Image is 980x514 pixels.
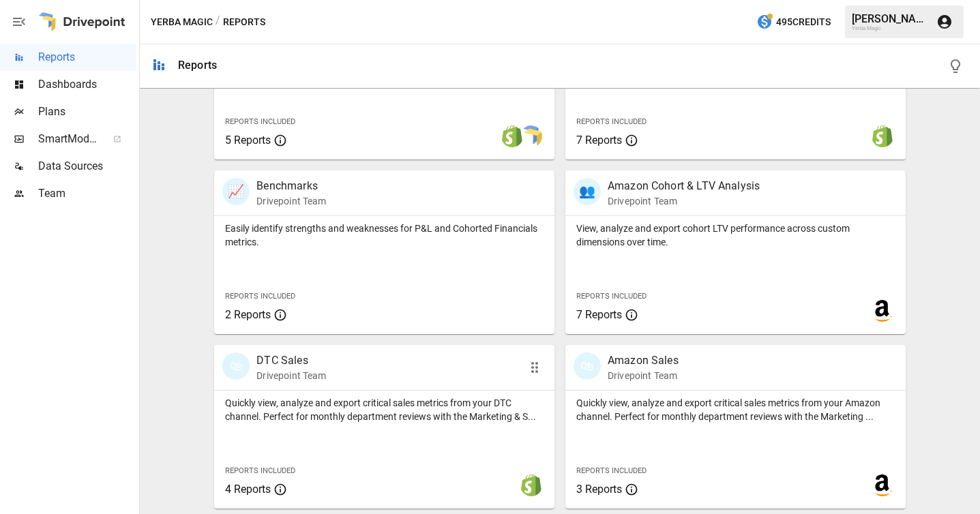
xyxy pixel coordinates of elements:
span: 4 Reports [225,483,271,496]
span: Plans [38,104,136,120]
span: 2 Reports [225,308,271,321]
p: View, analyze and export cohort LTV performance across custom dimensions over time. [576,222,895,249]
div: 📈 [222,178,250,205]
p: Amazon Cohort & LTV Analysis [608,178,760,194]
p: Benchmarks [256,178,326,194]
div: 🛍 [574,352,601,380]
div: 🛍 [222,352,250,380]
span: SmartModel [38,131,98,147]
span: Reports Included [225,117,295,126]
img: shopify [501,125,523,147]
span: 495 Credits [776,14,831,31]
span: 3 Reports [576,483,622,496]
span: ™ [98,129,107,146]
img: amazon [872,474,893,496]
span: 7 Reports [576,308,622,321]
span: Team [38,185,136,202]
p: Quickly view, analyze and export critical sales metrics from your Amazon channel. Perfect for mon... [576,396,895,423]
p: Drivepoint Team [608,369,679,382]
div: Yerba Magic [852,25,928,31]
p: Drivepoint Team [256,369,326,382]
span: Dashboards [38,76,136,93]
span: Reports Included [576,466,647,475]
img: shopify [872,125,893,147]
p: Drivepoint Team [608,194,760,208]
span: 5 Reports [225,134,271,147]
span: 7 Reports [576,134,622,147]
img: shopify [520,474,542,496]
button: Yerba Magic [151,14,213,31]
span: Reports [38,49,136,65]
span: Reports Included [576,292,647,301]
p: Quickly view, analyze and export critical sales metrics from your DTC channel. Perfect for monthl... [225,396,544,423]
span: Reports Included [225,292,295,301]
span: Reports Included [576,117,647,126]
img: amazon [872,300,893,322]
span: Data Sources [38,158,136,175]
p: Amazon Sales [608,352,679,369]
p: Drivepoint Team [256,194,326,208]
p: DTC Sales [256,352,326,369]
img: smart model [520,125,542,147]
div: 👥 [574,178,601,205]
button: 495Credits [751,10,836,35]
div: / [216,14,220,31]
div: [PERSON_NAME] [852,12,928,25]
span: Reports Included [225,466,295,475]
p: Easily identify strengths and weaknesses for P&L and Cohorted Financials metrics. [225,222,544,249]
div: Reports [178,59,217,72]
